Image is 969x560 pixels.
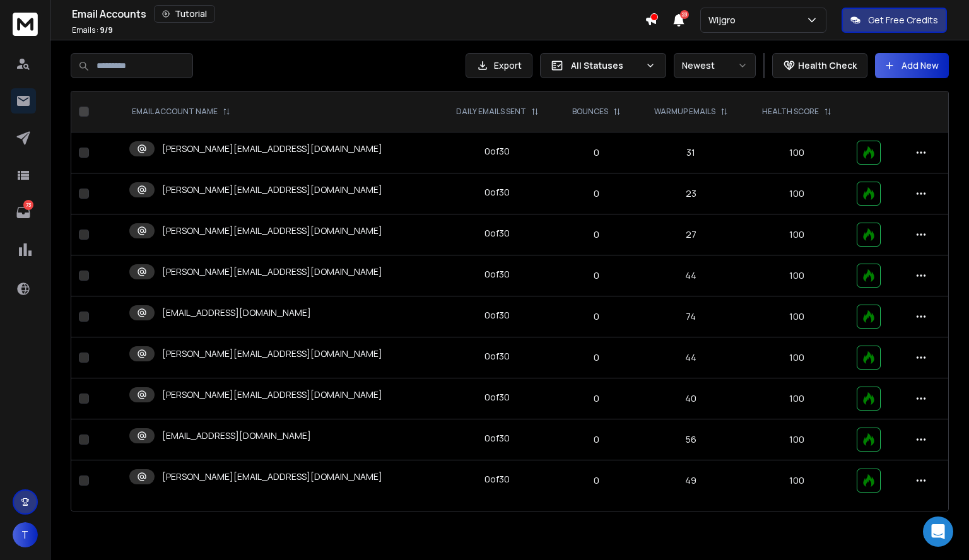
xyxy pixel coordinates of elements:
p: 0 [565,392,629,405]
td: 100 [745,419,849,460]
td: 100 [745,132,849,173]
div: 0 of 30 [484,186,510,199]
td: 44 [637,337,745,378]
p: [PERSON_NAME][EMAIL_ADDRESS][DOMAIN_NAME] [162,470,382,483]
button: Export [466,53,532,78]
p: [EMAIL_ADDRESS][DOMAIN_NAME] [162,306,311,319]
td: 56 [637,419,745,460]
p: [PERSON_NAME][EMAIL_ADDRESS][DOMAIN_NAME] [162,225,382,237]
p: 0 [565,433,629,446]
button: Health Check [772,53,867,78]
p: DAILY EMAILS SENT [456,107,526,117]
td: 100 [745,214,849,255]
p: Emails : [72,25,113,35]
td: 100 [745,296,849,337]
td: 31 [637,132,745,173]
p: BOUNCES [572,107,608,117]
p: 0 [565,146,629,159]
td: 100 [745,173,849,214]
p: All Statuses [571,59,640,72]
p: 0 [565,187,629,200]
p: [PERSON_NAME][EMAIL_ADDRESS][DOMAIN_NAME] [162,388,382,401]
a: 73 [11,200,36,225]
td: 74 [637,296,745,337]
p: Get Free Credits [868,14,938,26]
div: 0 of 30 [484,227,510,240]
td: 27 [637,214,745,255]
p: WARMUP EMAILS [654,107,715,117]
p: [PERSON_NAME][EMAIL_ADDRESS][DOMAIN_NAME] [162,143,382,155]
td: 100 [745,255,849,296]
p: 0 [565,269,629,282]
div: 0 of 30 [484,432,510,445]
div: 0 of 30 [484,391,510,404]
p: Wijgro [708,14,741,26]
p: [PERSON_NAME][EMAIL_ADDRESS][DOMAIN_NAME] [162,347,382,360]
div: 0 of 30 [484,268,510,281]
div: 0 of 30 [484,350,510,363]
td: 40 [637,378,745,419]
button: Newest [674,53,756,78]
div: 0 of 30 [484,473,510,486]
span: 9 / 9 [100,25,113,35]
p: [EMAIL_ADDRESS][DOMAIN_NAME] [162,429,311,442]
div: EMAIL ACCOUNT NAME [132,107,230,117]
p: 0 [565,310,629,323]
p: HEALTH SCORE [762,107,819,117]
button: T [13,522,38,547]
div: 0 of 30 [484,145,510,158]
p: [PERSON_NAME][EMAIL_ADDRESS][DOMAIN_NAME] [162,184,382,196]
td: 100 [745,378,849,419]
p: 73 [23,200,33,210]
td: 44 [637,255,745,296]
td: 23 [637,173,745,214]
div: 0 of 30 [484,309,510,322]
span: 23 [680,10,689,19]
p: Health Check [798,59,857,72]
div: Email Accounts [72,5,645,23]
p: [PERSON_NAME][EMAIL_ADDRESS][DOMAIN_NAME] [162,265,382,278]
div: Open Intercom Messenger [923,516,953,547]
td: 100 [745,337,849,378]
button: Add New [875,53,949,78]
td: 49 [637,460,745,501]
p: 0 [565,351,629,364]
td: 100 [745,460,849,501]
p: 0 [565,474,629,487]
button: Get Free Credits [842,8,947,33]
button: Tutorial [154,5,215,23]
p: 0 [565,228,629,241]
